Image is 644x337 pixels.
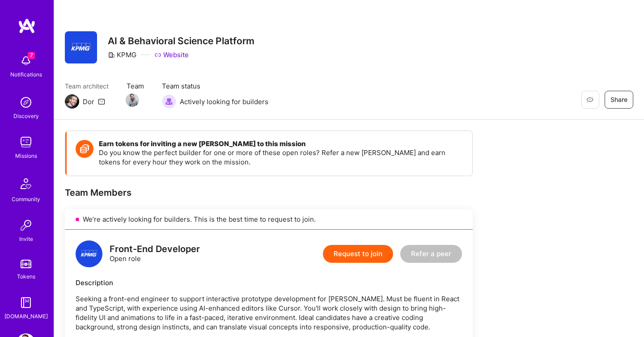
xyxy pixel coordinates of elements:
[15,173,37,194] img: Community
[83,97,94,106] div: Dor
[18,18,36,34] img: logo
[76,278,462,287] div: Description
[127,93,138,108] a: Team Member Avatar
[108,51,115,59] i: icon CompanyGray
[154,50,189,59] a: Website
[17,272,35,281] div: Tokens
[323,245,393,263] button: Request to join
[65,209,473,230] div: We’re actively looking for builders. This is the best time to request to join.
[4,312,48,321] div: [DOMAIN_NAME]
[17,133,35,151] img: teamwork
[99,140,463,148] h4: Earn tokens for inviting a new [PERSON_NAME] to this mission
[65,94,79,109] img: Team Architect
[28,52,35,59] span: 7
[17,93,35,111] img: discovery
[12,194,40,204] div: Community
[108,50,136,59] div: KPMG
[180,97,268,106] span: Actively looking for builders
[126,93,139,107] img: Team Member Avatar
[21,260,31,268] img: tokens
[108,35,254,46] h3: AI & Behavioral Science Platform
[99,148,463,167] p: Do you know the perfect builder for one or more of these open roles? Refer a new [PERSON_NAME] an...
[65,187,473,198] div: Team Members
[17,52,35,70] img: bell
[610,95,627,104] span: Share
[65,31,97,63] img: Company Logo
[586,96,593,103] i: icon EyeClosed
[76,294,462,332] p: Seeking a front-end engineer to support interactive prototype development for [PERSON_NAME]. Must...
[98,98,105,105] i: icon Mail
[110,244,200,254] div: Front-End Developer
[400,245,462,263] button: Refer a peer
[76,240,102,267] img: logo
[19,234,33,244] div: Invite
[13,111,39,121] div: Discovery
[162,94,176,109] img: Actively looking for builders
[17,216,35,234] img: Invite
[17,294,35,312] img: guide book
[127,81,144,91] span: Team
[76,140,93,158] img: Token icon
[162,81,268,91] span: Team status
[15,151,37,160] div: Missions
[110,244,200,263] div: Open role
[10,70,42,79] div: Notifications
[65,81,109,91] span: Team architect
[605,91,633,109] button: Share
